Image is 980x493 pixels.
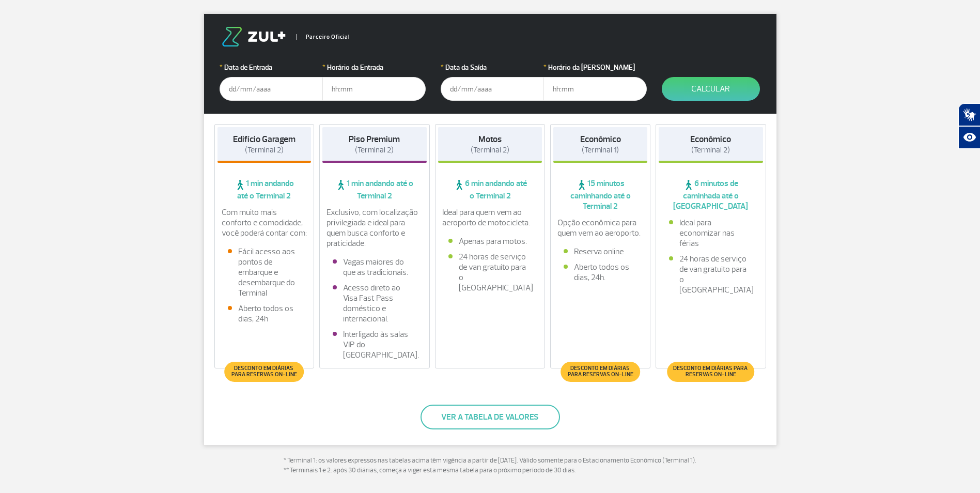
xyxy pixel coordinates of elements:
[228,303,301,324] li: Aberto todos os dias, 24h
[333,257,416,278] li: Vagas maiores do que as tradicionais.
[441,77,544,101] input: dd/mm/aaaa
[217,178,312,201] span: 1 min andando até o Terminal 2
[958,103,980,149] div: Plugin de acessibilidade da Hand Talk.
[958,103,980,126] button: Abrir tradutor de língua de sinais.
[228,246,301,298] li: Fácil acesso aos pontos de embarque e desembarque do Terminal
[659,178,763,211] span: 6 minutos de caminhada até o [GEOGRAPHIC_DATA]
[220,77,323,101] input: dd/mm/aaaa
[662,77,760,101] button: Calcular
[669,254,753,295] li: 24 horas de serviço de van gratuito para o [GEOGRAPHIC_DATA]
[543,62,647,73] label: Horário da [PERSON_NAME]
[566,365,634,378] span: Desconto em diárias para reservas on-line
[564,246,637,257] li: Reserva online
[326,207,423,249] p: Exclusivo, com localização privilegiada e ideal para quem busca conforto e praticidade.
[333,329,416,360] li: Interligado às salas VIP do [GEOGRAPHIC_DATA].
[355,145,394,155] span: (Terminal 2)
[691,145,730,155] span: (Terminal 2)
[553,178,647,211] span: 15 minutos caminhando até o Terminal 2
[349,134,400,145] strong: Piso Premium
[672,365,749,378] span: Desconto em diárias para reservas on-line
[230,365,299,378] span: Desconto em diárias para reservas on-line
[669,218,753,249] li: Ideal para economizar nas férias
[438,178,542,201] span: 6 min andando até o Terminal 2
[557,218,643,238] p: Opção econômica para quem vem ao aeroporto.
[284,456,697,476] p: * Terminal 1: os valores expressos nas tabelas acima têm vigência a partir de [DATE]. Válido some...
[220,27,288,47] img: logo-zul.png
[421,405,560,429] button: Ver a tabela de valores
[958,126,980,149] button: Abrir recursos assistivos.
[543,77,647,101] input: hh:mm
[690,134,731,145] strong: Econômico
[222,207,307,238] p: Com muito mais conforto e comodidade, você poderá contar com:
[322,77,426,101] input: hh:mm
[297,34,350,40] span: Parceiro Oficial
[322,62,426,73] label: Horário da Entrada
[580,134,621,145] strong: Econômico
[448,252,532,293] li: 24 horas de serviço de van gratuito para o [GEOGRAPHIC_DATA]
[245,145,284,155] span: (Terminal 2)
[442,207,538,228] p: Ideal para quem vem ao aeroporto de motocicleta.
[564,262,637,283] li: Aberto todos os dias, 24h.
[582,145,619,155] span: (Terminal 1)
[448,236,532,246] li: Apenas para motos.
[322,178,427,201] span: 1 min andando até o Terminal 2
[471,145,509,155] span: (Terminal 2)
[441,62,544,73] label: Data da Saída
[333,283,416,324] li: Acesso direto ao Visa Fast Pass doméstico e internacional.
[478,134,502,145] strong: Motos
[233,134,295,145] strong: Edifício Garagem
[220,62,323,73] label: Data de Entrada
